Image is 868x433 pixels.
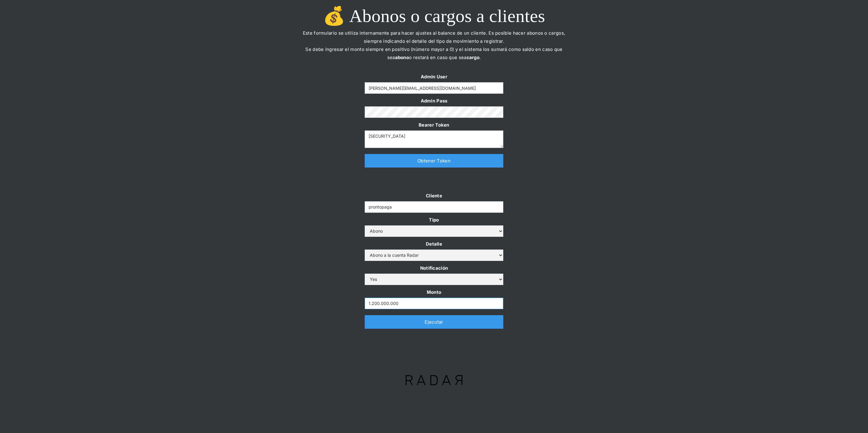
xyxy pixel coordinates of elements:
[365,264,503,272] label: Notificación
[365,73,503,148] form: Form
[365,192,503,309] form: Form
[365,216,503,224] label: Tipo
[365,201,503,213] input: Example Text
[467,55,480,60] strong: cargo
[365,315,503,329] a: Ejecutar
[298,29,570,70] p: Este formulario se utiliza internamente para hacer ajustes al balance de un cliente. Es posible h...
[365,82,503,94] input: Example Text
[365,288,503,296] label: Monto
[298,6,570,26] h1: 💰 Abonos o cargos a clientes
[365,240,503,248] label: Detalle
[395,365,472,395] img: Logo Radar
[395,55,409,60] strong: abono
[365,298,503,309] input: Monto
[365,154,503,168] a: Obtener Token
[365,192,503,200] label: Cliente
[365,121,503,129] label: Bearer Token
[365,97,503,105] label: Admin Pass
[365,73,503,81] label: Admin User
